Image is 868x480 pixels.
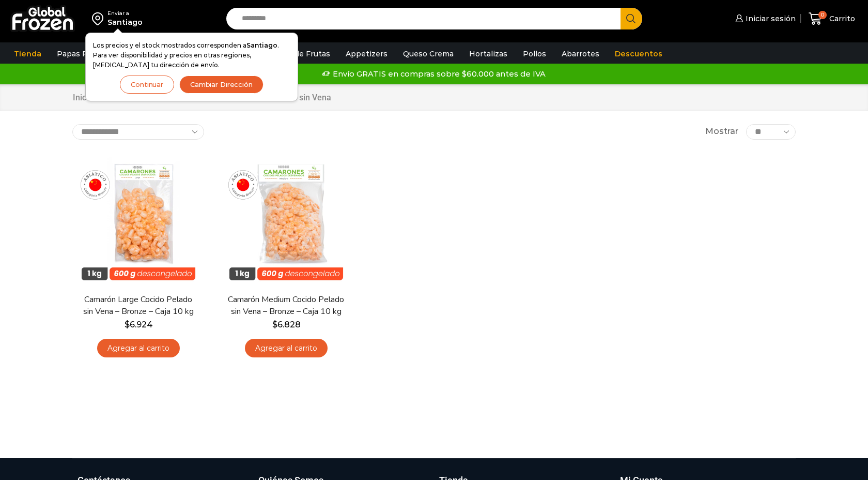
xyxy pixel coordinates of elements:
[266,44,335,64] a: Pulpa de Frutas
[340,44,393,64] a: Appetizers
[733,8,796,29] a: Iniciar sesión
[398,44,459,64] a: Queso Crema
[125,320,130,329] span: $
[272,320,301,329] bdi: 6.828
[610,44,668,64] a: Descuentos
[464,44,513,64] a: Hortalizas
[518,44,551,64] a: Pollos
[107,10,143,17] div: Enviar a
[705,126,738,138] span: Mostrar
[107,17,143,27] div: Santiago
[245,339,328,358] a: Agregar al carrito: “Camarón Medium Cocido Pelado sin Vena - Bronze - Caja 10 kg”
[120,76,174,94] button: Continuar
[621,8,642,29] button: Search button
[556,44,605,64] a: Abarrotes
[97,339,180,358] a: Agregar al carrito: “Camarón Large Cocido Pelado sin Vena - Bronze - Caja 10 kg”
[179,76,263,94] button: Cambiar Dirección
[79,294,198,318] a: Camarón Large Cocido Pelado sin Vena – Bronze – Caja 10 kg
[227,294,346,318] a: Camarón Medium Cocido Pelado sin Vena – Bronze – Caja 10 kg
[125,320,153,329] bdi: 6.924
[743,13,796,24] span: Iniciar sesión
[818,11,827,19] span: 0
[72,124,204,140] select: Pedido de la tienda
[272,320,277,329] span: $
[72,92,331,104] nav: Breadcrumb
[93,40,290,70] p: Los precios y el stock mostrados corresponden a . Para ver disponibilidad y precios en otras regi...
[9,44,47,64] a: Tienda
[72,92,94,104] a: Inicio
[246,41,277,49] strong: Santiago
[827,13,855,24] span: Carrito
[92,10,107,27] img: address-field-icon.svg
[806,7,858,31] a: 0 Carrito
[52,44,109,64] a: Papas Fritas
